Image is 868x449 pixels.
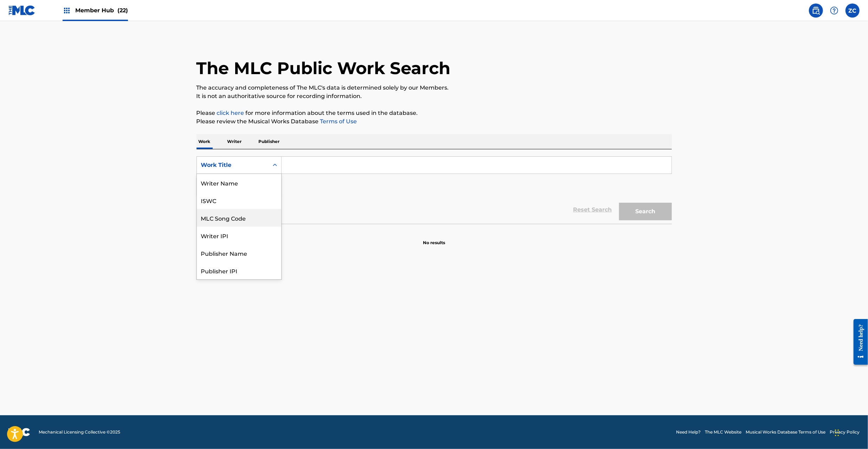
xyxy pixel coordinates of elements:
[835,422,839,443] div: Drag
[197,84,672,92] p: The accuracy and completeness of The MLC's data is determined solely by our Members.
[833,415,868,449] iframe: Chat Widget
[197,134,213,149] p: Work
[830,429,860,435] a: Privacy Policy
[809,4,823,18] a: Public Search
[63,6,71,15] img: Top Rightsholders
[197,92,672,100] p: It is not an authoritative source for recording information.
[197,209,281,227] div: MLC Song Code
[423,231,445,246] p: No results
[197,117,672,126] p: Please review the Musical Works Database
[848,314,868,370] iframe: Resource Center
[197,227,281,244] div: Writer IPI
[197,156,672,224] form: Search Form
[197,109,672,117] p: Please for more information about the terms used in the database.
[217,110,244,116] a: click here
[705,429,741,435] a: The MLC Website
[746,429,825,435] a: Musical Works Database Terms of Use
[75,6,128,14] span: Member Hub
[197,191,281,209] div: ISWC
[812,6,820,15] img: search
[676,429,701,435] a: Need Help?
[201,161,264,169] div: Work Title
[225,134,244,149] p: Writer
[8,5,36,15] img: MLC Logo
[846,4,860,18] div: User Menu
[8,428,30,436] img: logo
[197,244,281,262] div: Publisher Name
[39,429,120,435] span: Mechanical Licensing Collective © 2025
[197,174,281,191] div: Writer Name
[117,7,128,14] span: (22)
[827,4,841,18] div: Help
[257,134,282,149] p: Publisher
[830,6,838,15] img: help
[197,58,451,79] h1: The MLC Public Work Search
[197,262,281,279] div: Publisher IPI
[319,118,357,125] a: Terms of Use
